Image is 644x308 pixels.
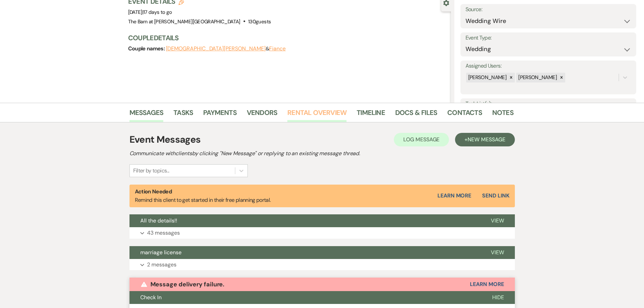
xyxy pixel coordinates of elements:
label: Task List(s): [466,99,631,109]
div: Filter by topics... [133,167,169,175]
button: Fiance [269,46,286,51]
button: Learn More [470,282,504,287]
h3: Couple Details [128,33,444,43]
span: Hide [492,294,504,301]
a: Rental Overview [287,107,347,122]
span: | [142,9,172,16]
a: Messages [129,107,164,122]
button: Check In [129,291,481,304]
span: View [491,249,504,256]
a: Contacts [447,107,482,122]
span: 17 days to go [143,9,172,16]
a: Notes [492,107,514,122]
button: View [480,246,515,259]
button: marriage license [129,246,480,259]
span: Log Message [403,136,439,143]
p: 2 messages [147,260,176,269]
span: View [491,217,504,224]
p: Message delivery failure. [150,279,225,289]
span: marriage license [140,249,182,256]
span: 130 guests [248,18,271,25]
button: 2 messages [129,259,515,270]
button: 43 messages [129,227,515,239]
button: +New Message [455,133,515,146]
label: Event Type: [466,33,631,43]
strong: Action Needed [135,188,172,195]
span: The Barn at [PERSON_NAME][GEOGRAPHIC_DATA] [128,18,240,25]
button: Log Message [394,133,449,146]
div: [PERSON_NAME] [516,73,558,82]
p: Remind this client to get started in their free planning portal. [135,187,271,205]
a: Docs & Files [395,107,437,122]
label: Assigned Users: [466,61,631,71]
a: Vendors [247,107,277,122]
span: Couple names: [128,45,166,52]
a: Tasks [173,107,193,122]
a: Timeline [357,107,385,122]
button: All the details!! [129,214,480,227]
h1: Event Messages [129,133,201,147]
button: [DEMOGRAPHIC_DATA][PERSON_NAME] [166,46,266,51]
span: All the details!! [140,217,177,224]
label: Source: [466,5,631,15]
button: Hide [481,291,515,304]
h2: Communicate with clients by clicking "New Message" or replying to an existing message thread. [129,149,515,158]
button: Send Link [482,193,509,198]
span: New Message [468,136,505,143]
a: Payments [203,107,237,122]
a: Learn More [437,192,471,200]
span: [DATE] [128,9,172,16]
span: & [166,45,286,52]
p: 43 messages [147,229,180,237]
span: Check In [140,294,162,301]
button: View [480,214,515,227]
div: [PERSON_NAME] [466,73,508,82]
